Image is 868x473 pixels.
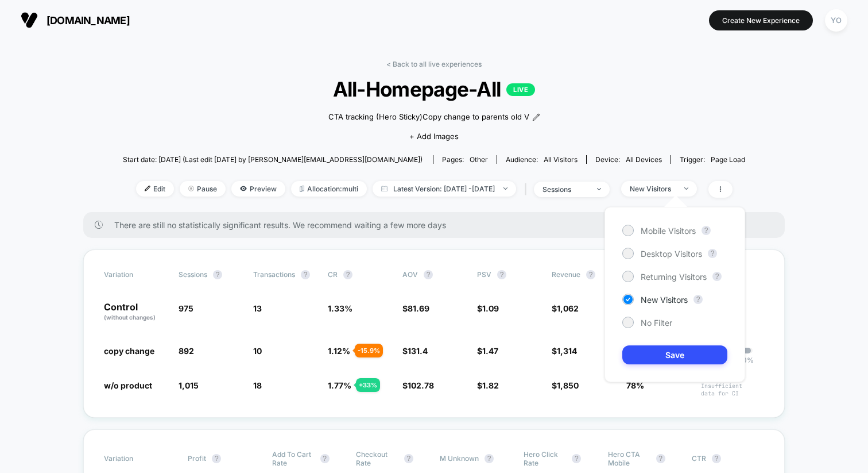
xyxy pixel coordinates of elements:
[641,249,702,259] span: Desktop Visitors
[680,155,745,164] div: Trigger:
[123,155,423,164] span: Start date: [DATE] (Last edit [DATE] by [PERSON_NAME][EMAIL_ADDRESS][DOMAIN_NAME])
[557,380,579,390] span: 1,850
[524,450,566,467] span: Hero click rate
[482,303,499,313] span: 1.09
[300,186,304,192] img: rebalance
[477,270,491,279] span: PSV
[586,155,671,164] span: Device:
[355,344,383,357] div: - 15.9 %
[291,181,367,197] span: Allocation: multi
[485,454,494,463] button: ?
[552,303,579,313] span: $
[702,226,711,235] button: ?
[440,454,479,463] span: M Unknown
[641,272,707,282] span: Returning Visitors
[408,346,428,356] span: 131.4
[328,303,352,313] span: 1.33 %
[272,450,315,467] span: Add To Cart Rate
[253,270,295,279] span: Transactions
[711,155,745,164] span: Page Load
[522,181,534,198] span: |
[692,454,706,463] span: CTR
[154,77,714,101] span: All-Homepage-All
[104,302,167,322] p: Control
[684,187,688,190] img: end
[46,14,130,26] span: [DOMAIN_NAME]
[231,181,285,197] span: Preview
[825,9,847,32] div: YO
[656,454,665,463] button: ?
[320,454,330,463] button: ?
[709,10,813,30] button: Create New Experience
[442,155,488,164] div: Pages:
[104,270,167,279] span: Variation
[597,188,601,190] img: end
[477,303,499,313] span: $
[641,226,696,236] span: Mobile Visitors
[328,346,350,356] span: 1.12 %
[544,155,578,164] span: All Visitors
[21,11,38,29] img: Visually logo
[373,181,516,197] span: Latest Version: [DATE] - [DATE]
[626,155,662,164] span: all devices
[408,380,434,390] span: 102.78
[104,450,167,467] span: Variation
[608,450,650,467] span: Hero CTA mobile
[343,270,352,279] button: ?
[552,380,579,390] span: $
[179,380,199,390] span: 1,015
[482,380,499,390] span: 1.82
[145,186,150,191] img: edit
[104,314,156,321] span: (without changes)
[328,111,529,123] span: CTA tracking (Hero Sticky)Copy change to parents old V
[114,220,762,230] span: There are still no statistically significant results. We recommend waiting a few more days
[17,11,133,29] button: [DOMAIN_NAME]
[328,380,351,390] span: 1.77 %
[503,187,507,190] img: end
[506,155,578,164] div: Audience:
[470,155,488,164] span: other
[402,270,418,279] span: AOV
[557,346,577,356] span: 1,314
[404,454,413,463] button: ?
[641,318,672,328] span: No Filter
[712,272,722,281] button: ?
[402,346,428,356] span: $
[693,295,703,304] button: ?
[328,270,338,279] span: CR
[409,132,459,141] span: + Add Images
[356,378,380,392] div: + 33 %
[821,9,851,32] button: YO
[506,83,535,96] p: LIVE
[253,380,262,390] span: 18
[179,303,193,313] span: 975
[708,249,717,258] button: ?
[253,303,262,313] span: 13
[188,186,194,191] img: end
[630,184,676,193] div: New Visitors
[179,270,207,279] span: Sessions
[136,181,174,197] span: Edit
[572,454,581,463] button: ?
[408,303,429,313] span: 81.69
[104,380,152,390] span: w/o product
[482,346,498,356] span: 1.47
[253,346,262,356] span: 10
[386,60,482,68] a: < Back to all live experiences
[213,270,222,279] button: ?
[497,270,506,279] button: ?
[542,185,588,194] div: sessions
[179,346,194,356] span: 892
[622,345,727,364] button: Save
[402,303,429,313] span: $
[557,303,579,313] span: 1,062
[402,380,434,390] span: $
[180,181,226,197] span: Pause
[188,454,206,463] span: Profit
[301,270,310,279] button: ?
[104,346,154,356] span: copy change
[424,270,433,279] button: ?
[552,346,577,356] span: $
[712,454,721,463] button: ?
[477,346,498,356] span: $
